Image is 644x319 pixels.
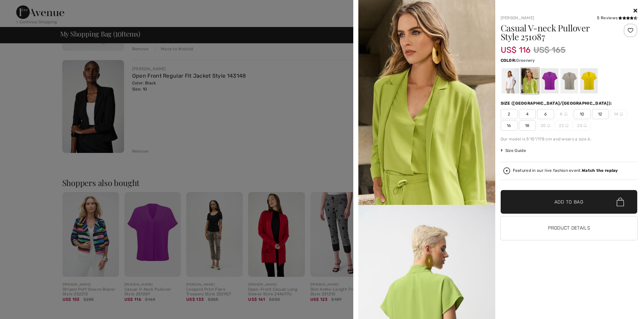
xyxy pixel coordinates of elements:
[610,109,627,119] span: 14
[501,121,518,131] span: 16
[501,148,526,154] span: Size Guide
[503,167,510,174] img: Watch the replay
[597,15,637,21] div: 5 Reviews
[501,216,638,240] button: Product Details
[555,109,572,119] span: 8
[501,136,638,142] div: Our model is 5'10"/178 cm and wears a size 6.
[583,124,587,127] img: ring-m.svg
[516,58,535,63] span: Greenery
[501,68,519,94] div: Vanilla 30
[501,24,615,41] h1: Casual V-neck Pullover Style 251087
[617,197,624,206] img: Bag.svg
[521,68,539,94] div: Greenery
[513,168,618,173] div: Featured in our live fashion event.
[519,121,536,131] span: 18
[541,68,558,94] div: Purple orchid
[620,112,623,116] img: ring-m.svg
[537,109,554,119] span: 6
[519,109,536,119] span: 4
[501,16,534,20] a: [PERSON_NAME]
[537,121,554,131] span: 20
[565,124,569,127] img: ring-m.svg
[554,198,583,206] span: Add to Bag
[501,100,614,106] div: Size ([GEOGRAPHIC_DATA]/[GEOGRAPHIC_DATA]):
[582,168,618,173] strong: Watch the replay
[574,109,591,119] span: 10
[501,38,531,55] span: US$ 116
[560,68,578,94] div: Dune
[15,5,29,11] span: Chat
[501,190,638,214] button: Add to Bag
[547,124,550,127] img: ring-m.svg
[555,121,572,131] span: 22
[533,44,566,56] span: US$ 165
[564,112,568,116] img: ring-m.svg
[501,109,518,119] span: 2
[574,121,591,131] span: 24
[592,109,609,119] span: 12
[501,58,517,63] span: Color:
[580,68,597,94] div: Citrus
